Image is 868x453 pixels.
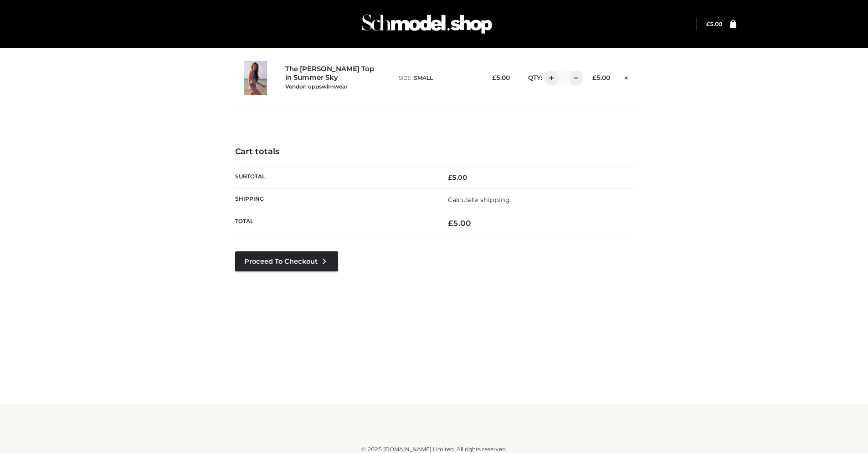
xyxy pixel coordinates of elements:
[706,21,722,27] a: £5.00
[448,219,471,228] bdi: 5.00
[414,74,433,81] span: SMALL
[235,188,434,211] th: Shipping
[592,74,610,81] bdi: 5.00
[285,83,348,90] small: Vendor: oppswimwear
[285,65,379,90] a: The [PERSON_NAME] Top in Summer SkyVendor: oppswimwear
[492,74,496,81] span: £
[706,21,710,27] span: £
[448,173,467,182] bdi: 5.00
[359,6,495,42] img: Schmodel Admin 964
[492,74,510,81] bdi: 5.00
[399,74,477,82] p: size :
[235,147,633,157] h4: Cart totals
[235,251,338,271] a: Proceed to Checkout
[448,219,453,228] span: £
[235,211,434,235] th: Total
[519,71,577,85] div: QTY:
[706,21,722,27] bdi: 5.00
[448,173,452,182] span: £
[592,74,596,81] span: £
[448,196,510,204] a: Calculate shipping
[619,71,633,83] a: Remove this item
[235,166,434,188] th: Subtotal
